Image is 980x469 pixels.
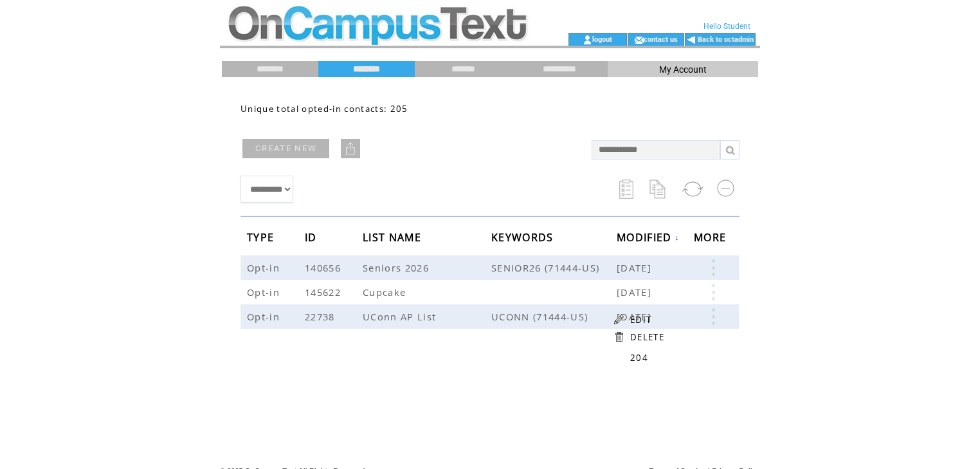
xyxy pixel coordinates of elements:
[694,227,729,251] span: MORE
[247,286,283,299] span: Opt-in
[491,310,617,323] span: UCONN (71444-US)
[247,227,277,251] span: TYPE
[363,310,439,323] span: UConn AP List
[617,286,655,299] span: [DATE]
[305,261,344,274] span: 140656
[491,233,557,241] a: KEYWORDS
[247,261,283,274] span: Opt-in
[305,233,320,241] a: ID
[344,142,357,155] img: upload.png
[363,227,424,251] span: LIST NAME
[242,139,329,158] a: CREATE NEW
[363,261,432,274] span: Seniors 2026
[363,286,409,299] span: Cupcake
[247,310,283,323] span: Opt-in
[305,310,338,323] span: 22738
[491,227,557,251] span: KEYWORDS
[491,261,617,274] span: SENIOR26 (71444-US)
[630,314,651,326] a: EDIT
[583,35,592,45] img: account_icon.gif
[592,35,612,43] a: logout
[247,233,277,241] a: TYPE
[305,227,320,251] span: ID
[617,261,655,274] span: [DATE]
[617,227,675,251] span: MODIFIED
[634,35,644,45] img: contact_us_icon.gif
[659,64,707,75] span: My Account
[240,103,408,115] span: Unique total opted-in contacts: 205
[617,234,680,241] a: MODIFIED↓
[630,331,664,343] a: DELETE
[698,35,754,44] a: Back to octadmin
[630,348,694,367] a: 204
[687,35,696,45] img: backArrow.gif
[363,233,424,241] a: LIST NAME
[703,22,750,31] span: Hello Student
[644,35,678,43] a: contact us
[305,286,344,299] span: 145622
